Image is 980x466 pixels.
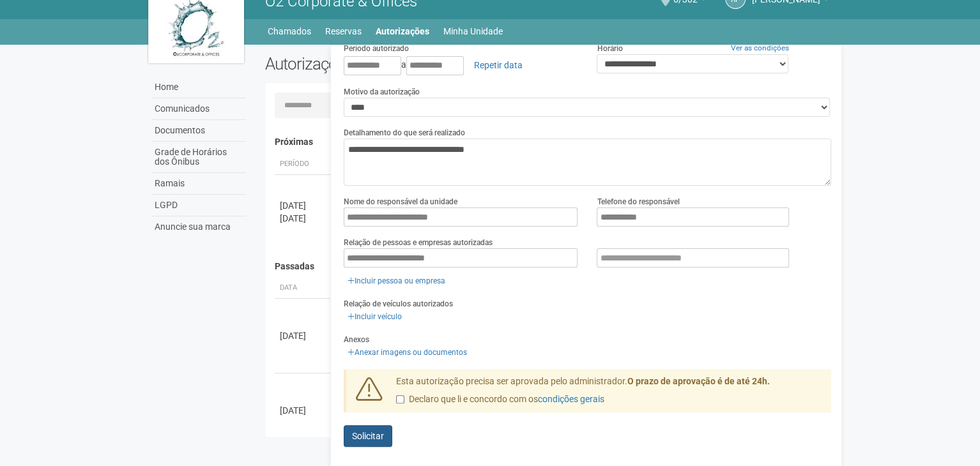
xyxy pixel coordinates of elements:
[731,43,789,52] a: Ver as condições
[396,395,404,403] input: Declaro que li e concordo com oscondições gerais
[466,54,531,76] a: Repetir data
[151,173,246,195] a: Ramais
[275,137,822,147] h4: Próximas
[443,22,503,40] a: Minha Unidade
[265,54,539,73] h2: Autorizações
[344,43,409,54] label: Período autorizado
[344,298,453,310] label: Relação de veículos autorizados
[275,278,332,299] th: Data
[275,154,332,175] th: Período
[344,86,420,98] label: Motivo da autorização
[344,54,578,76] div: a
[344,310,406,324] a: Incluir veículo
[387,375,831,412] div: Esta autorização precisa ser aprovada pelo administrador.
[151,77,246,98] a: Home
[325,22,362,40] a: Reservas
[151,142,246,173] a: Grade de Horários dos Ônibus
[597,43,622,54] label: Horário
[344,196,457,207] label: Nome do responsável da unidade
[275,262,822,271] h4: Passadas
[376,22,429,40] a: Autorizações
[344,345,471,359] a: Anexar imagens ou documentos
[344,274,449,288] a: Incluir pessoa ou empresa
[597,196,679,207] label: Telefone do responsável
[151,98,246,120] a: Comunicados
[280,404,327,417] div: [DATE]
[151,120,246,142] a: Documentos
[344,334,369,345] label: Anexos
[538,394,604,404] a: condições gerais
[344,237,493,248] label: Relação de pessoas e empresas autorizadas
[627,376,770,386] strong: O prazo de aprovação é de até 24h.
[280,199,327,212] div: [DATE]
[352,431,384,441] span: Solicitar
[396,393,604,406] label: Declaro que li e concordo com os
[151,195,246,216] a: LGPD
[268,22,311,40] a: Chamados
[344,127,465,139] label: Detalhamento do que será realizado
[280,329,327,342] div: [DATE]
[151,216,246,237] a: Anuncie sua marca
[280,212,327,225] div: [DATE]
[344,425,392,447] button: Solicitar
